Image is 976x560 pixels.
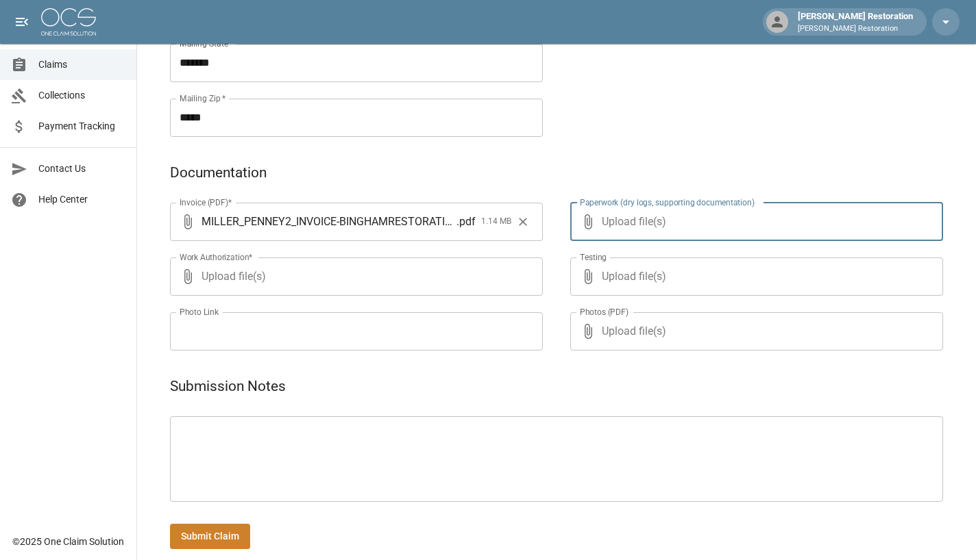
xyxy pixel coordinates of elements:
div: [PERSON_NAME] Restoration [792,10,918,34]
label: Paperwork (dry logs, supporting documentation) [580,196,755,208]
label: Invoice (PDF)* [180,196,232,208]
label: Work Authorization* [180,251,253,263]
label: Photos (PDF) [580,306,629,318]
label: Mailing Zip [180,92,226,104]
span: Upload file(s) [602,203,906,241]
span: Collections [38,88,125,103]
span: Upload file(s) [202,257,506,296]
span: Claims [38,58,125,72]
span: Payment Tracking [38,119,125,133]
button: Clear [513,212,533,232]
span: Upload file(s) [602,312,906,351]
span: . pdf [456,214,476,229]
span: Contact Us [38,162,125,176]
button: Submit Claim [170,524,250,549]
img: ocs-logo-white-transparent.png [41,8,96,36]
label: Testing [580,251,607,263]
label: Mailing State [180,38,233,49]
label: Photo Link [180,306,219,318]
p: [PERSON_NAME] Restoration [798,23,913,35]
span: MILLER_PENNEY2_INVOICE-BINGHAMRESTORATION-PHX [202,214,456,229]
span: Upload file(s) [602,257,906,296]
span: Help Center [38,192,125,207]
button: open drawer [8,8,36,36]
span: 1.14 MB [481,215,511,229]
div: © 2025 One Claim Solution [12,535,124,548]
